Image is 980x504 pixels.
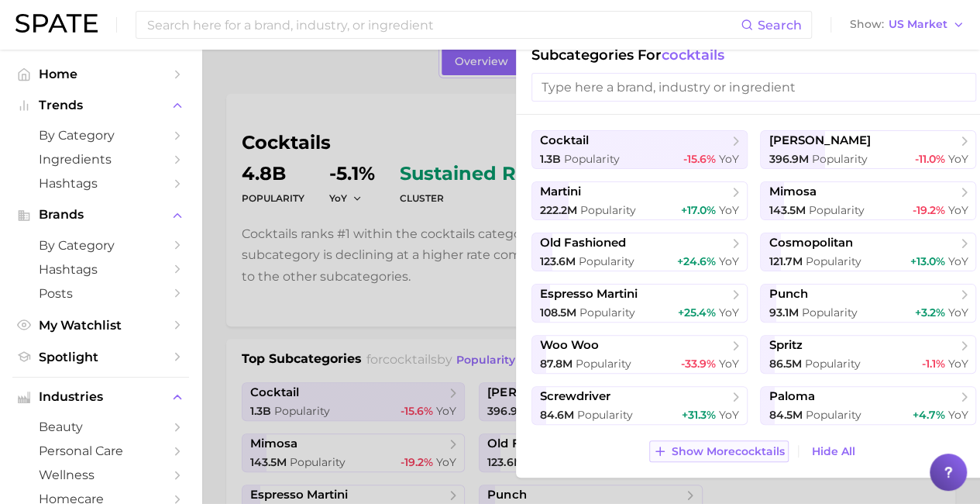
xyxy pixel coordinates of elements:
span: Posts [39,286,163,301]
span: Popularity [564,152,620,166]
span: YoY [947,306,968,319]
span: My Watchlist [39,318,163,333]
button: woo woo87.8m Popularity-33.9% YoY [531,335,748,374]
span: -19.2% [912,203,944,217]
a: wellness [12,463,189,487]
span: 222.2m [540,203,577,217]
span: YoY [719,203,739,217]
button: Hide All [808,441,859,462]
span: YoY [719,306,739,319]
span: 143.5m [769,203,805,217]
span: woo woo [540,338,599,353]
span: Popularity [811,152,867,166]
span: 108.5m [540,306,576,319]
span: Show [850,20,884,29]
span: spritz [769,338,802,353]
span: +4.7% [912,408,944,422]
span: YoY [947,408,968,422]
input: Type here a brand, industry or ingredient [531,73,976,102]
span: Spotlight [39,350,163,364]
span: wellness [39,468,163,482]
span: Hide All [812,445,855,458]
span: 84.6m [540,408,574,422]
button: paloma84.5m Popularity+4.7% YoY [760,386,976,425]
span: YoY [947,152,968,166]
span: YoY [719,357,739,371]
span: 121.7m [769,254,802,268]
button: Industries [12,385,189,409]
a: beauty [12,415,189,439]
span: Hashtags [39,176,163,191]
span: Industries [39,390,163,404]
span: by Category [39,238,163,253]
span: Popularity [805,254,861,268]
span: US Market [889,20,947,29]
span: Popularity [576,357,631,371]
button: old fashioned123.6m Popularity+24.6% YoY [531,233,748,271]
button: [PERSON_NAME]396.9m Popularity-11.0% YoY [760,130,976,169]
span: cosmopolitan [769,236,852,250]
a: Hashtags [12,257,189,281]
button: spritz86.5m Popularity-1.1% YoY [760,335,976,374]
span: Popularity [577,408,633,422]
span: YoY [719,152,739,166]
span: YoY [719,408,739,422]
span: 93.1m [769,306,798,319]
span: screwdriver [540,389,610,404]
span: YoY [947,357,968,371]
span: 84.5m [769,408,802,422]
button: cocktail1.3b Popularity-15.6% YoY [531,130,748,169]
span: punch [769,287,807,302]
button: Brands [12,203,189,226]
span: mimosa [769,185,816,199]
span: -33.9% [681,357,716,371]
span: beauty [39,419,163,434]
span: cocktail [540,133,589,148]
button: cosmopolitan121.7m Popularity+13.0% YoY [760,233,976,271]
a: Hashtags [12,171,189,195]
a: by Category [12,233,189,257]
button: punch93.1m Popularity+3.2% YoY [760,284,976,323]
button: ShowUS Market [846,15,968,35]
button: Show Morecocktails [649,440,789,462]
span: -1.1% [921,357,944,371]
span: +13.0% [910,254,944,268]
span: +17.0% [681,203,716,217]
button: mimosa143.5m Popularity-19.2% YoY [760,181,976,220]
span: paloma [769,389,814,404]
button: screwdriver84.6m Popularity+31.3% YoY [531,386,748,425]
span: Popularity [580,203,636,217]
span: cocktails [662,47,724,64]
span: Show More cocktails [672,445,785,458]
span: YoY [947,203,968,217]
span: 87.8m [540,357,573,371]
span: +25.4% [678,306,716,319]
span: Search [758,18,802,33]
span: [PERSON_NAME] [769,133,870,148]
span: 396.9m [769,152,808,166]
a: personal care [12,439,189,463]
span: espresso martini [540,287,638,302]
button: martini222.2m Popularity+17.0% YoY [531,181,748,220]
span: Hashtags [39,262,163,277]
span: Popularity [579,306,635,319]
input: Search here for a brand, industry, or ingredient [146,12,741,38]
button: espresso martini108.5m Popularity+25.4% YoY [531,284,748,323]
button: Trends [12,94,189,117]
img: SPATE [15,14,98,33]
span: +31.3% [682,408,716,422]
span: martini [540,185,581,199]
span: old fashioned [540,236,626,250]
span: 1.3b [540,152,561,166]
span: 86.5m [769,357,801,371]
span: YoY [947,254,968,268]
span: -11.0% [914,152,944,166]
a: Ingredients [12,147,189,171]
span: YoY [719,254,739,268]
a: Home [12,62,189,86]
span: Ingredients [39,152,163,167]
a: My Watchlist [12,313,189,337]
span: +24.6% [677,254,716,268]
span: Popularity [804,357,860,371]
span: personal care [39,444,163,458]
